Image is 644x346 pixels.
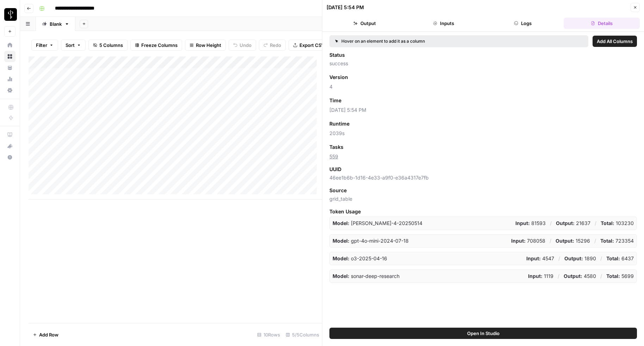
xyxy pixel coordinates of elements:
p: / [595,220,596,227]
p: 21637 [556,220,590,227]
button: Redo [259,40,286,51]
button: Open In Studio [329,328,637,339]
strong: Total: [606,255,620,261]
div: What's new? [5,141,15,151]
button: Sort [61,40,86,51]
button: Details [564,18,640,29]
span: Token Usage [329,208,637,215]
span: 2039s [329,130,637,137]
strong: Input: [511,238,526,244]
a: Usage [4,73,16,85]
button: Freeze Columns [130,40,182,51]
strong: Model: [333,238,349,244]
button: Inputs [405,18,482,29]
button: Row Height [185,40,226,51]
p: / [600,255,602,262]
p: claude-sonnet-4-20250514 [333,220,422,227]
span: Export CSV [299,42,324,49]
button: Output [327,18,403,29]
span: 4 [329,83,637,90]
strong: Model: [333,220,349,226]
button: Help + Support [4,152,16,163]
span: Freeze Columns [141,42,178,49]
div: Blank [50,20,62,28]
span: Source [329,187,347,194]
p: 15296 [556,237,590,244]
p: 81593 [515,220,546,227]
a: Blank [36,17,75,31]
div: 10 Rows [254,329,283,340]
button: 5 Columns [88,40,128,51]
p: 103230 [601,220,634,227]
a: Your Data [4,62,16,73]
div: Hover on an element to add it as a column [335,38,504,44]
strong: Total: [600,238,614,244]
span: Time [329,97,341,104]
p: 1890 [564,255,596,262]
strong: Output: [564,255,583,261]
p: 1119 [528,273,553,280]
strong: Output: [556,238,574,244]
p: o3-2025-04-16 [333,255,387,262]
span: Row Height [196,42,221,49]
a: 559 [329,153,338,159]
strong: Output: [564,273,582,279]
p: / [550,237,551,244]
span: 5 Columns [99,42,123,49]
span: [DATE] 5:54 PM [329,107,637,114]
span: Add Row [39,331,58,338]
span: Tasks [329,144,343,151]
a: Home [4,40,16,51]
button: Add All Columns [593,36,637,47]
button: Filter [31,40,58,51]
strong: Output: [556,220,575,226]
strong: Input: [526,255,541,261]
strong: Total: [606,273,620,279]
p: 723354 [600,237,634,244]
strong: Model: [333,273,349,279]
span: Redo [270,42,281,49]
span: Sort [66,42,75,49]
button: What's new? [4,140,16,152]
button: Workspace: LP Production Workloads [4,6,16,23]
strong: Total: [601,220,614,226]
p: / [600,273,602,280]
p: 5699 [606,273,634,280]
a: AirOps Academy [4,129,16,140]
strong: Model: [333,255,349,261]
button: Logs [485,18,561,29]
img: LP Production Workloads Logo [4,8,17,21]
p: / [558,255,560,262]
strong: Input: [528,273,543,279]
div: 5/5 Columns [283,329,322,340]
p: 6437 [606,255,634,262]
span: Filter [36,42,47,49]
span: success [329,60,637,67]
p: gpt-4o-mini-2024-07-18 [333,237,409,244]
a: Settings [4,85,16,96]
span: Status [329,51,345,59]
span: Add All Columns [597,38,633,45]
button: Undo [229,40,256,51]
a: Browse [4,51,16,62]
button: Export CSV [289,40,329,51]
p: 708058 [511,237,545,244]
span: Undo [240,42,252,49]
p: 4580 [564,273,596,280]
p: / [558,273,559,280]
span: 46ee1b6b-1d16-4e33-a9f0-e36a4317e7fb [329,174,637,181]
span: grid_table [329,195,637,202]
span: Open In Studio [467,330,500,337]
p: / [550,220,552,227]
div: [DATE] 5:54 PM [327,4,364,11]
span: UUID [329,166,341,173]
span: Version [329,74,348,81]
strong: Input: [515,220,530,226]
span: Runtime [329,120,349,127]
p: / [594,237,596,244]
p: sonar-deep-research [333,273,400,280]
button: Add Row [29,329,63,340]
p: 4547 [526,255,554,262]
